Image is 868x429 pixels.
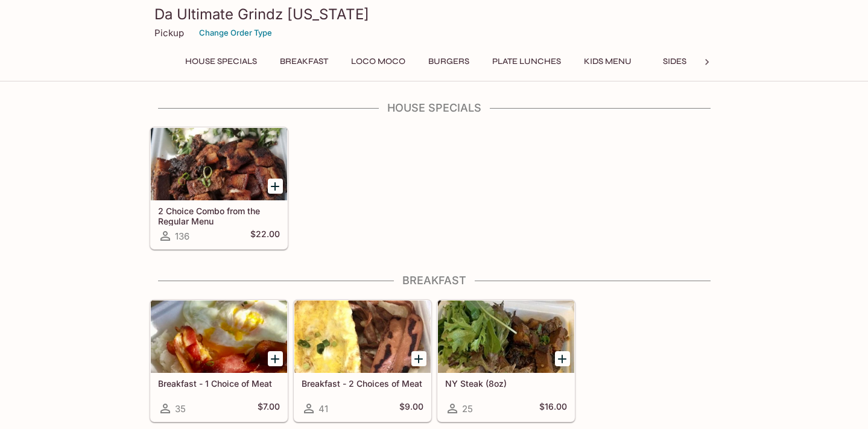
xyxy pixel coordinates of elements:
span: 35 [175,403,186,415]
h4: Breakfast [150,274,719,287]
h5: 2 Choice Combo from the Regular Menu [158,206,280,226]
button: Sides [648,53,702,70]
h5: $16.00 [539,401,567,416]
button: House Specials [179,53,264,70]
h4: House Specials [150,101,719,115]
button: Change Order Type [194,24,277,42]
button: Add NY Steak (8oz) [555,351,570,366]
h5: Breakfast - 1 Choice of Meat [158,378,280,389]
h5: $7.00 [258,401,280,416]
span: 41 [318,403,328,415]
a: Breakfast - 2 Choices of Meat41$9.00 [294,300,431,422]
h5: NY Steak (8oz) [445,378,567,389]
button: Plate Lunches [486,53,568,70]
h5: $9.00 [399,401,423,416]
a: NY Steak (8oz)25$16.00 [437,300,575,422]
button: Add Breakfast - 2 Choices of Meat [411,351,426,366]
button: Burgers [422,53,476,70]
button: Kids Menu [577,53,638,70]
h5: $22.00 [250,229,280,243]
a: 2 Choice Combo from the Regular Menu136$22.00 [150,127,288,249]
div: Breakfast - 1 Choice of Meat [151,300,287,373]
button: Breakfast [273,53,335,70]
span: 136 [175,230,189,242]
h5: Breakfast - 2 Choices of Meat [302,378,423,389]
div: 2 Choice Combo from the Regular Menu [151,128,287,200]
h3: Da Ultimate Grindz [US_STATE] [154,5,714,24]
button: Loco Moco [344,53,412,70]
span: 25 [462,403,473,415]
button: Add 2 Choice Combo from the Regular Menu [268,179,283,194]
p: Pickup [154,27,184,39]
div: Breakfast - 2 Choices of Meat [294,300,431,373]
button: Add Breakfast - 1 Choice of Meat [268,351,283,366]
a: Breakfast - 1 Choice of Meat35$7.00 [150,300,288,422]
div: NY Steak (8oz) [438,300,574,373]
